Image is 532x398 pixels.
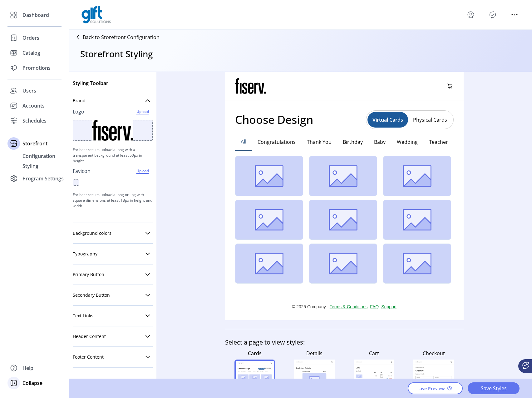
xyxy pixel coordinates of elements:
a: Terms & Conditions [330,304,370,310]
button: Physical Cards [408,115,452,125]
a: Header Content [73,330,153,343]
a: Text Links [73,310,153,322]
a: Primary Button [73,268,153,281]
span: Accounts [22,102,45,109]
span: Upload [133,167,152,175]
span: Upload [133,108,152,115]
button: Birthday [337,133,368,151]
span: Text Links [73,314,93,318]
button: All [235,133,252,151]
p: Styling Toolbar [73,79,153,87]
span: Footer Content [73,355,104,359]
button: Live Preview [408,382,463,394]
p: Checkout [423,347,445,360]
p: © 2025 Company [292,304,330,310]
span: Brand [73,98,86,103]
span: Background colors [73,231,111,235]
button: Baby [368,133,391,151]
button: Congratulations [252,133,301,151]
button: Wedding [391,133,423,151]
span: Collapse [22,379,42,387]
button: menu [510,10,520,20]
a: Background colors [73,227,153,239]
span: Program Settings [22,175,64,182]
p: For best results upload a .png with a transparent background at least 50px in height. [73,144,153,166]
p: Cart [369,347,379,360]
a: Footer Content [73,351,153,363]
span: Save Styles [476,385,511,392]
p: For best results upload a .png or .jpg with square dimensions at least 18px in height and width. [73,189,153,211]
p: Cards [248,347,262,360]
h3: Storefront Styling [80,47,153,60]
button: Virtual Cards [367,112,408,128]
button: Teacher [423,133,454,151]
span: Catalog [22,49,40,57]
button: Publisher Panel [488,10,498,20]
p: Logo [73,108,84,115]
span: Schedules [22,117,47,124]
a: Support [381,304,397,310]
a: Secondary Button [73,289,153,301]
p: Back to Storefront Configuration [83,33,160,41]
span: Header Content [73,334,106,339]
h4: Select a page to view styles: [225,338,464,347]
button: menu [466,10,476,20]
h1: Choose Design [235,111,313,128]
span: Typography [73,252,97,256]
a: FAQ [370,304,381,310]
span: Live Preview [418,385,445,392]
button: Thank You [301,133,337,151]
div: Brand [73,107,153,219]
span: Secondary Button [73,293,110,297]
p: Details [306,347,323,360]
a: Typography [73,248,153,260]
span: Help [22,364,33,372]
span: Primary Button [73,272,104,277]
span: Users [22,87,36,94]
span: Promotions [22,64,51,72]
span: Dashboard [22,11,49,19]
span: Orders [22,34,39,42]
img: logo [81,6,111,23]
p: Favicon [73,167,91,175]
button: Save Styles [468,382,520,394]
span: Styling [22,162,38,170]
a: Brand [73,94,153,107]
span: Storefront [22,140,47,147]
span: Configuration [22,152,55,160]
